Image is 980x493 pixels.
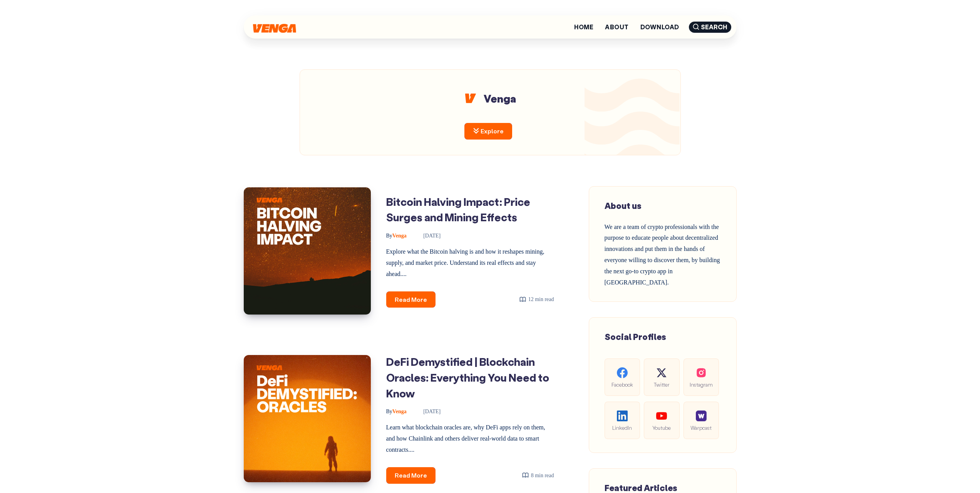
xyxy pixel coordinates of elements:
[519,294,554,304] div: 12 min read
[605,24,628,30] a: About
[464,93,516,104] h4: Venga
[386,233,407,239] span: Venga
[644,358,679,396] a: Twitter
[574,24,593,30] a: Home
[617,411,628,421] img: social-linkedin.be646fe421ccab3a2ad91cb58bdc9694.svg
[244,355,371,482] img: Image of: DeFi Demystified | Blockchain Oracles: Everything You Need to Know
[650,423,673,432] span: Youtube
[386,422,554,455] p: Learn what blockchain oracles are, why DeFi apps rely on them, and how Chainlink and others deliv...
[253,24,296,33] img: Venga Blog
[386,409,407,414] span: Venga
[386,409,408,414] a: ByVenga
[386,467,436,484] a: Read More
[386,233,392,239] span: By
[605,331,666,342] span: Social Profiles
[412,409,441,414] time: [DATE]
[386,291,436,308] a: Read More
[605,224,720,286] span: We are a team of crypto professionals with the purpose to educate people about decentralized inno...
[386,246,554,279] p: Explore what the Bitcoin halving is and how it reshapes mining, supply, and market price. Underst...
[690,380,713,389] span: Instagram
[650,380,673,389] span: Twitter
[464,123,512,140] a: Explore
[412,233,441,239] time: [DATE]
[386,195,530,224] a: Bitcoin Halving Impact: Price Surges and Mining Effects
[611,423,634,432] span: LinkedIn
[386,355,549,400] a: DeFi Demystified | Blockchain Oracles: Everything You Need to Know
[386,409,392,414] span: By
[696,411,707,421] img: social-warpcast.e8a23a7ed3178af0345123c41633f860.png
[605,200,642,211] span: About us
[386,233,408,239] a: ByVenga
[656,411,667,421] img: social-youtube.99db9aba05279f803f3e7a4a838dfb6c.svg
[690,423,713,432] span: Warpcast
[522,471,554,480] div: 8 min read
[683,358,719,396] a: Instagram
[611,380,634,389] span: Facebook
[683,402,719,439] a: Warpcast
[605,402,640,439] a: LinkedIn
[689,22,731,33] span: Search
[644,402,679,439] a: Youtube
[605,358,640,396] a: Facebook
[244,187,371,315] img: Image of: Bitcoin Halving Impact: Price Surges and Mining Effects
[640,24,679,30] a: Download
